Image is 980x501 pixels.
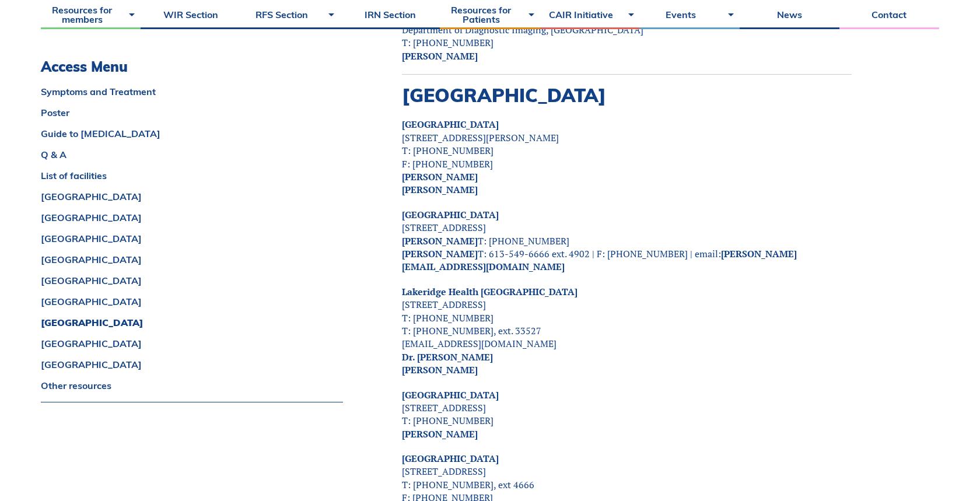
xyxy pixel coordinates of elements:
strong: Dr. [PERSON_NAME] [PERSON_NAME] [402,351,493,376]
a: [GEOGRAPHIC_DATA] [402,388,499,401]
a: Other resources [41,381,343,390]
p: [STREET_ADDRESS] T: [PHONE_NUMBER] T: 613-549-6666 ext. 4902 | F: [PHONE_NUMBER] | email: [402,208,852,274]
strong: [PERSON_NAME] [402,50,478,62]
a: [GEOGRAPHIC_DATA] [41,276,343,285]
a: Lakeridge Health [GEOGRAPHIC_DATA] [402,285,577,298]
strong: [PERSON_NAME] [402,428,478,440]
a: Q & A [41,150,343,159]
a: [GEOGRAPHIC_DATA] [402,118,499,131]
a: [GEOGRAPHIC_DATA] [41,192,343,201]
a: [GEOGRAPHIC_DATA] [41,234,343,243]
a: [GEOGRAPHIC_DATA] [41,297,343,306]
a: [GEOGRAPHIC_DATA] [41,318,343,327]
a: [GEOGRAPHIC_DATA] [41,339,343,348]
p: [STREET_ADDRESS] T: [PHONE_NUMBER] [402,388,852,441]
p: Department of Diagnostic Imaging, [GEOGRAPHIC_DATA] T: [PHONE_NUMBER] [402,10,852,63]
a: [GEOGRAPHIC_DATA] [41,213,343,222]
a: [GEOGRAPHIC_DATA] [41,360,343,369]
a: [GEOGRAPHIC_DATA] [402,452,499,465]
a: [GEOGRAPHIC_DATA] [402,208,499,221]
a: [GEOGRAPHIC_DATA] [41,255,343,264]
a: List of facilities [41,171,343,180]
p: [STREET_ADDRESS][PERSON_NAME] T: [PHONE_NUMBER] F: [PHONE_NUMBER] [402,118,852,196]
strong: [PERSON_NAME] [402,234,478,247]
strong: [PERSON_NAME] [402,183,478,196]
a: Guide to [MEDICAL_DATA] [41,129,343,138]
a: [PERSON_NAME][EMAIL_ADDRESS][DOMAIN_NAME] [402,247,797,273]
p: [STREET_ADDRESS] T: [PHONE_NUMBER] T: [PHONE_NUMBER], ext. 33527 [EMAIL_ADDRESS][DOMAIN_NAME] [402,285,852,377]
a: Symptoms and Treatment [41,87,343,96]
a: Poster [41,108,343,117]
h2: [GEOGRAPHIC_DATA] [402,84,852,106]
strong: [PERSON_NAME] [402,170,478,183]
h3: Access Menu [41,58,343,75]
strong: [PERSON_NAME] [402,247,478,260]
